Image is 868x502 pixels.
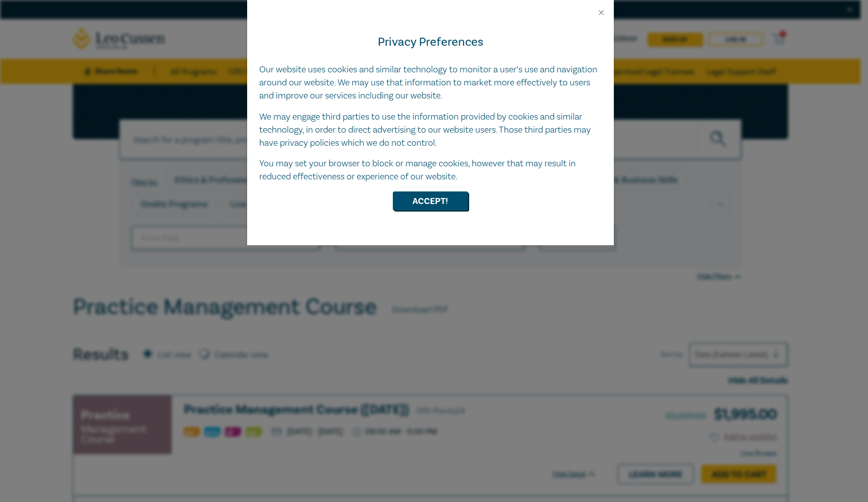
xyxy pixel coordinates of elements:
h4: Privacy Preferences [259,33,602,51]
p: Our website uses cookies and similar technology to monitor a user’s use and navigation around our... [259,63,602,103]
p: You may set your browser to block or manage cookies, however that may result in reduced effective... [259,157,602,183]
p: We may engage third parties to use the information provided by cookies and similar technology, in... [259,111,602,150]
button: Accept! [393,191,468,211]
button: Close [597,8,606,17]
